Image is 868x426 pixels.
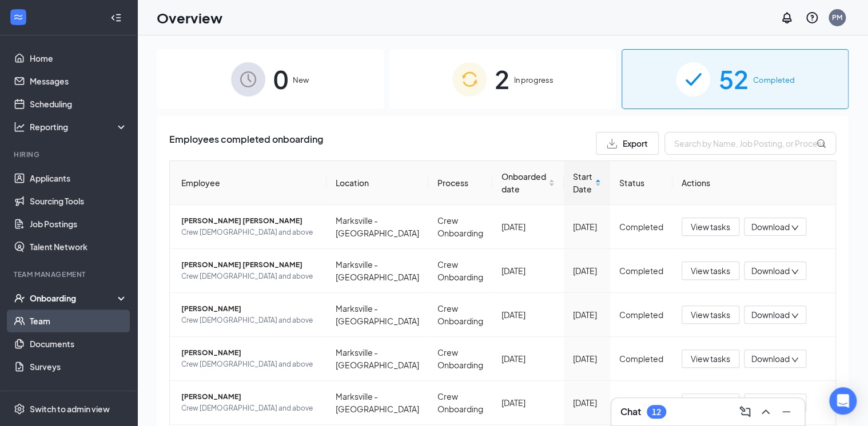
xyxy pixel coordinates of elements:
div: Reporting [30,121,128,132]
td: Marksville - [GEOGRAPHIC_DATA] [327,337,428,381]
button: View tasks [682,218,739,236]
div: [DATE] [501,220,555,233]
span: View tasks [691,220,730,233]
div: Onboarding [30,292,118,304]
span: [PERSON_NAME] [181,391,317,403]
span: [PERSON_NAME] [PERSON_NAME] [181,259,317,271]
span: 2 [495,59,509,99]
a: Team [30,310,128,332]
th: Onboarded date [492,161,564,205]
svg: Settings [14,403,25,415]
span: down [791,356,799,364]
td: Marksville - [GEOGRAPHIC_DATA] [327,381,428,425]
span: Onboarded date [501,170,546,195]
div: Completed [619,264,663,277]
div: PM [832,13,842,22]
span: Download [751,353,790,365]
div: [DATE] [501,264,555,277]
div: Payroll [14,389,125,399]
svg: Analysis [14,121,25,132]
input: Search by Name, Job Posting, or Process [664,132,836,155]
td: Crew Onboarding [428,205,492,249]
span: Download [751,309,790,321]
th: Employee [170,161,327,205]
td: Marksville - [GEOGRAPHIC_DATA] [327,205,428,249]
div: [DATE] [573,220,601,233]
td: Crew Onboarding [428,337,492,381]
h3: Chat [620,405,641,418]
td: Crew Onboarding [428,381,492,425]
h1: Overview [157,8,222,27]
span: Employees completed onboarding [169,132,323,155]
div: [DATE] [501,396,555,409]
span: 0 [273,59,288,99]
div: [DATE] [573,352,601,365]
td: Marksville - [GEOGRAPHIC_DATA] [327,293,428,337]
svg: ComposeMessage [738,405,752,419]
svg: Minimize [779,405,793,419]
a: Sourcing Tools [30,190,128,212]
div: Switch to admin view [30,403,110,415]
div: Completed [619,352,663,365]
th: Location [327,161,428,205]
span: [PERSON_NAME] [181,347,317,359]
a: Documents [30,332,128,355]
td: Crew Onboarding [428,293,492,337]
span: down [791,268,799,276]
div: [DATE] [501,308,555,321]
button: ComposeMessage [736,403,754,421]
svg: UserCheck [14,292,25,304]
a: Messages [30,70,128,93]
div: 12 [652,407,661,417]
span: View tasks [691,352,730,365]
button: View tasks [682,349,739,368]
a: Scheduling [30,93,128,115]
td: Crew Onboarding [428,249,492,293]
td: Marksville - [GEOGRAPHIC_DATA] [327,249,428,293]
div: [DATE] [573,396,601,409]
span: Crew [DEMOGRAPHIC_DATA] and above [181,359,317,370]
span: In progress [514,74,554,86]
svg: ChevronUp [759,405,773,419]
span: View tasks [691,308,730,321]
span: [PERSON_NAME] [181,303,317,315]
span: down [791,312,799,320]
button: Minimize [777,403,795,421]
svg: Notifications [780,11,794,25]
div: Completed [619,396,663,409]
svg: WorkstreamLogo [13,11,24,23]
span: Download [751,265,790,277]
span: 52 [718,59,748,99]
div: Open Intercom Messenger [829,387,857,415]
div: Team Management [14,270,125,279]
a: Applicants [30,167,128,190]
a: Home [30,47,128,70]
span: Crew [DEMOGRAPHIC_DATA] and above [181,403,317,414]
div: [DATE] [501,352,555,365]
span: New [293,74,309,86]
span: Download [751,397,790,409]
span: Crew [DEMOGRAPHIC_DATA] and above [181,315,317,326]
th: Process [428,161,492,205]
button: View tasks [682,262,739,280]
button: View tasks [682,393,739,412]
span: Export [623,139,648,147]
button: ChevronUp [756,403,775,421]
a: Surveys [30,355,128,378]
div: Completed [619,308,663,321]
span: Crew [DEMOGRAPHIC_DATA] and above [181,227,317,238]
span: View tasks [691,264,730,277]
span: [PERSON_NAME] [PERSON_NAME] [181,215,317,227]
span: Completed [752,74,794,86]
th: Actions [672,161,835,205]
span: View tasks [691,396,730,409]
button: Export [596,132,659,155]
a: Talent Network [30,235,128,258]
a: Job Postings [30,212,128,235]
div: [DATE] [573,264,601,277]
div: Hiring [14,150,125,159]
span: Start Date [573,170,592,195]
button: View tasks [682,306,739,324]
th: Status [610,161,672,205]
div: [DATE] [573,308,601,321]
